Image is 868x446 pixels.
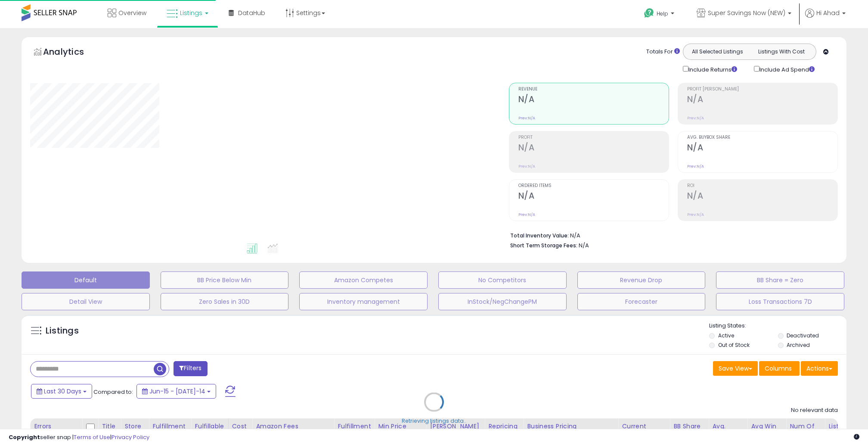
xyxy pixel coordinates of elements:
[518,191,669,203] h2: N/A
[510,232,569,239] b: Total Inventory Value:
[687,184,837,188] span: ROI
[43,46,101,60] h5: Analytics
[747,64,828,74] div: Include Ad Spend
[749,46,813,57] button: Listings With Cost
[518,143,669,154] h2: N/A
[805,9,846,28] a: Hi Ahad
[22,293,150,310] button: Detail View
[577,271,706,289] button: Revenue Drop
[518,135,669,140] span: Profit
[161,293,289,310] button: Zero Sales in 30D
[816,9,840,17] span: Hi Ahad
[438,293,567,310] button: InStock/NegChangePM
[646,48,680,56] div: Totals For
[9,434,149,442] div: seller snap | |
[518,164,535,169] small: Prev: N/A
[510,230,831,240] li: N/A
[716,293,844,310] button: Loss Transactions 7D
[438,271,567,289] button: No Competitors
[685,46,750,57] button: All Selected Listings
[22,271,150,289] button: Default
[687,143,837,154] h2: N/A
[637,1,683,28] a: Help
[657,10,668,17] span: Help
[9,433,40,441] strong: Copyright
[180,9,202,17] span: Listings
[577,293,706,310] button: Forecaster
[118,9,146,17] span: Overview
[687,191,837,203] h2: N/A
[716,271,844,289] button: BB Share = Zero
[687,87,837,92] span: Profit [PERSON_NAME]
[687,212,704,217] small: Prev: N/A
[644,8,654,19] i: Get Help
[687,94,837,106] h2: N/A
[299,271,428,289] button: Amazon Competes
[518,94,669,106] h2: N/A
[161,271,289,289] button: BB Price Below Min
[518,184,669,188] span: Ordered Items
[687,164,704,169] small: Prev: N/A
[402,417,466,425] div: Retrieving listings data..
[518,115,535,121] small: Prev: N/A
[510,242,577,249] b: Short Term Storage Fees:
[708,9,785,17] span: Super Savings Now (NEW)
[579,241,589,250] span: N/A
[238,9,265,17] span: DataHub
[676,64,747,74] div: Include Returns
[518,212,535,217] small: Prev: N/A
[687,115,704,121] small: Prev: N/A
[299,293,428,310] button: Inventory management
[518,87,669,92] span: Revenue
[687,135,837,140] span: Avg. Buybox Share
